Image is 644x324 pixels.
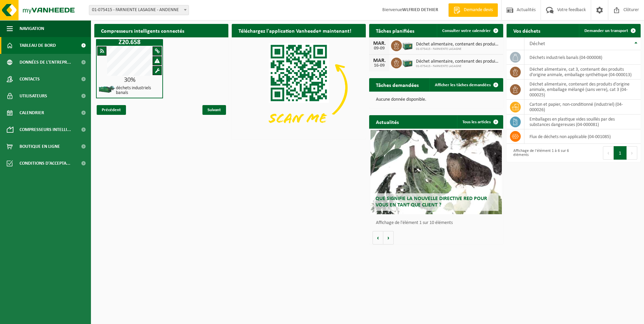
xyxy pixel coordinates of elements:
td: carton et papier, non-conditionné (industriel) (04-000026) [524,100,641,115]
button: Previous [603,146,614,160]
td: flux de déchets non applicable (04-001085) [524,129,641,144]
span: Boutique en ligne [20,138,60,155]
td: emballages en plastique vides souillés par des substances dangereuses (04-000081) [524,115,641,129]
td: déchet alimentaire, cat 3, contenant des produits d'origine animale, emballage synthétique (04-00... [524,65,641,79]
span: 01-075415 - FARNIENTE LASAGNE - ANDENNE [89,5,189,15]
p: Affichage de l'élément 1 sur 10 éléments [376,221,500,225]
h2: Tâches demandées [369,78,425,91]
a: Consulter votre calendrier [437,24,503,37]
a: Afficher les tâches demandées [429,78,503,92]
span: Navigation [20,20,44,37]
p: Aucune donnée disponible. [376,97,496,102]
h4: déchets industriels banals [116,86,160,95]
a: Tous les articles [457,115,503,129]
h1: Z20.658 [98,39,161,46]
strong: WLFRIED DETHIER [402,7,438,12]
span: Conditions d'accepta... [20,155,70,172]
a: Que signifie la nouvelle directive RED pour vous en tant que client ? [371,130,502,214]
button: Vorige [373,231,383,245]
span: Déchet [529,41,545,46]
button: 1 [614,146,627,160]
span: Demander un transport [584,29,628,33]
h2: Vos déchets [507,24,547,37]
span: Précédent [97,105,126,115]
h2: Compresseurs intelligents connectés [94,24,228,37]
span: Calendrier [20,104,44,121]
a: Demande devis [448,3,498,17]
div: 16-09 [373,63,386,68]
span: 01-075415 - FARNIENTE LASAGNE [416,47,500,51]
span: Contacts [20,71,40,88]
button: Volgende [383,231,394,245]
img: HK-XZ-20-GN-03 [98,85,115,94]
span: Demande devis [462,7,494,13]
iframe: chat widget [3,309,112,324]
span: Que signifie la nouvelle directive RED pour vous en tant que client ? [376,196,487,208]
span: Consulter votre calendrier [442,29,491,33]
h2: Téléchargez l'application Vanheede+ maintenant! [232,24,358,37]
img: PB-LB-0680-HPE-GN-01 [402,57,413,68]
button: Next [627,146,637,160]
div: MAR. [373,58,386,63]
span: Suivant [202,105,226,115]
td: déchets industriels banals (04-000008) [524,50,641,65]
div: Affichage de l'élément 1 à 6 sur 6 éléments [510,145,570,160]
img: Download de VHEPlus App [232,37,366,138]
span: Utilisateurs [20,88,47,104]
span: 01-075415 - FARNIENTE LASAGNE - ANDENNE [89,5,189,15]
div: MAR. [373,41,386,46]
span: Déchet alimentaire, contenant des produits d'origine animale, emballage mélangé ... [416,42,500,47]
span: 01-075415 - FARNIENTE LASAGNE [416,64,500,68]
span: Tableau de bord [20,37,56,54]
h2: Actualités [369,115,406,128]
td: déchet alimentaire, contenant des produits d'origine animale, emballage mélangé (sans verre), cat... [524,79,641,100]
img: PB-LB-0680-HPE-GN-01 [402,39,413,51]
span: Déchet alimentaire, contenant des produits d'origine animale, emballage mélangé ... [416,59,500,64]
span: Compresseurs intelli... [20,121,71,138]
div: 30% [97,77,162,84]
a: Demander un transport [579,24,640,37]
span: Afficher les tâches demandées [435,83,491,87]
h2: Tâches planifiées [369,24,421,37]
div: 09-09 [373,46,386,51]
span: Données de l'entrepr... [20,54,71,71]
